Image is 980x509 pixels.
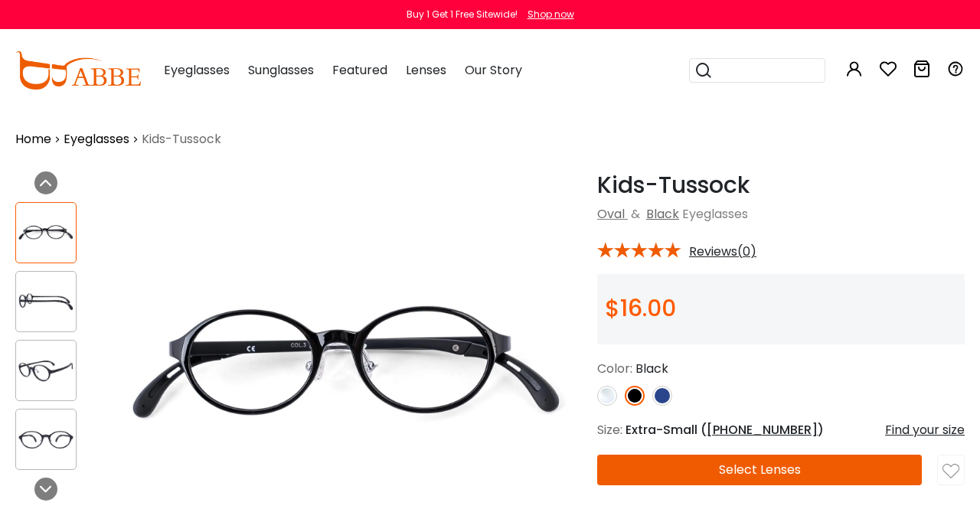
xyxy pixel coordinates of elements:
[465,61,522,79] span: Our Story
[248,61,314,79] span: Sunglasses
[605,292,676,325] span: $16.00
[15,51,141,90] img: abbeglasses.com
[635,360,668,377] span: Black
[332,61,387,79] span: Featured
[597,455,922,485] button: Select Lenses
[646,205,679,223] a: Black
[628,205,643,223] span: &
[16,356,76,386] img: Kids-Tussock Black TR Eyeglasses , Lightweight , NosePads Frames from ABBE Glasses
[885,421,965,439] div: Find your size
[16,287,76,317] img: Kids-Tussock Black TR Eyeglasses , Lightweight , NosePads Frames from ABBE Glasses
[682,205,748,223] span: Eyeglasses
[689,245,756,259] span: Reviews(0)
[164,61,230,79] span: Eyeglasses
[407,8,518,21] div: Buy 1 Get 1 Free Sitewide!
[597,360,632,377] span: Color:
[942,463,959,480] img: like
[406,61,446,79] span: Lenses
[707,421,818,439] span: [PHONE_NUMBER]
[597,421,622,439] span: Size:
[520,8,574,21] a: Shop now
[597,205,625,223] a: Oval
[15,130,51,148] a: Home
[142,130,221,148] span: Kids-Tussock
[64,130,129,148] a: Eyeglasses
[16,218,76,248] img: Kids-Tussock Black TR Eyeglasses , Lightweight , NosePads Frames from ABBE Glasses
[528,8,574,21] div: Shop now
[16,425,76,455] img: Kids-Tussock Black TR Eyeglasses , Lightweight , NosePads Frames from ABBE Glasses
[597,171,965,199] h1: Kids-Tussock
[626,421,824,439] span: Extra-Small ( )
